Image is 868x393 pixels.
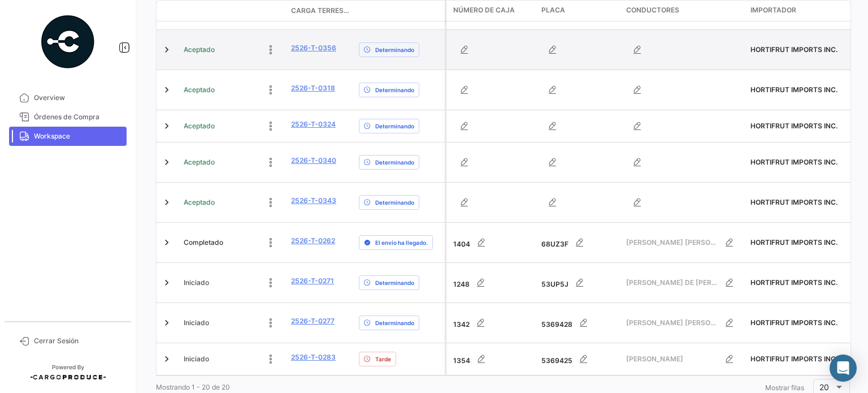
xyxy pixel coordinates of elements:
[453,312,532,334] div: 1342
[184,197,215,208] span: Aceptado
[161,353,172,365] a: Expand/Collapse Row
[375,355,391,364] span: Tarde
[541,231,617,254] div: 68UZ3F
[34,93,122,103] span: Overview
[453,231,532,254] div: 1404
[375,238,428,247] span: El envío ha llegado.
[291,352,336,362] a: 2526-T-0283
[750,122,837,130] span: HORTIFRUT IMPORTS INC.
[541,312,617,334] div: 5369428
[622,1,746,21] datatable-header-cell: Conductores
[626,5,679,15] span: Conductores
[541,271,617,294] div: 53UP5J
[9,127,127,146] a: Workspace
[161,84,172,96] a: Expand/Collapse Row
[291,6,350,16] span: Carga Terrestre #
[184,121,215,131] span: Aceptado
[375,318,414,327] span: Determinando
[161,277,172,288] a: Expand/Collapse Row
[34,131,122,141] span: Workspace
[179,6,287,15] datatable-header-cell: Estado
[626,278,718,288] span: [PERSON_NAME] DE [PERSON_NAME]
[184,237,223,248] span: Completado
[375,158,414,167] span: Determinando
[765,383,804,392] span: Mostrar filas
[184,278,209,288] span: Iniciado
[375,122,414,131] span: Determinando
[291,43,336,53] a: 2526-T-0356
[161,317,172,329] a: Expand/Collapse Row
[184,157,215,167] span: Aceptado
[537,1,622,21] datatable-header-cell: Placa
[750,158,837,166] span: HORTIFRUT IMPORTS INC.
[184,318,209,328] span: Iniciado
[453,271,532,294] div: 1248
[291,83,335,93] a: 2526-T-0318
[161,157,172,168] a: Expand/Collapse Row
[750,198,837,206] span: HORTIFRUT IMPORTS INC.
[156,383,230,391] span: Mostrando 1 - 20 de 20
[287,1,354,20] datatable-header-cell: Carga Terrestre #
[9,107,127,127] a: Órdenes de Compra
[541,5,565,15] span: Placa
[354,6,445,15] datatable-header-cell: Delay Status
[291,236,335,246] a: 2526-T-0262
[453,5,515,15] span: Número de Caja
[375,85,414,94] span: Determinando
[750,355,837,363] span: HORTIFRUT IMPORTS INC.
[819,382,829,392] span: 20
[750,85,837,94] span: HORTIFRUT IMPORTS INC.
[291,196,336,206] a: 2526-T-0343
[626,237,718,248] span: [PERSON_NAME] [PERSON_NAME]
[750,5,796,15] span: Importador
[291,119,336,129] a: 2526-T-0324
[375,198,414,207] span: Determinando
[375,45,414,54] span: Determinando
[34,336,122,346] span: Cerrar Sesión
[750,318,837,327] span: HORTIFRUT IMPORTS INC.
[750,45,837,54] span: HORTIFRUT IMPORTS INC.
[184,354,209,364] span: Iniciado
[291,276,334,286] a: 2526-T-0271
[626,354,718,364] span: [PERSON_NAME]
[746,1,848,21] datatable-header-cell: Importador
[446,1,537,21] datatable-header-cell: Número de Caja
[161,120,172,132] a: Expand/Collapse Row
[375,278,414,287] span: Determinando
[34,112,122,122] span: Órdenes de Compra
[453,348,532,370] div: 1354
[541,348,617,370] div: 5369425
[40,14,96,70] img: powered-by.png
[161,197,172,208] a: Expand/Collapse Row
[750,278,837,287] span: HORTIFRUT IMPORTS INC.
[9,88,127,107] a: Overview
[750,238,837,247] span: HORTIFRUT IMPORTS INC.
[161,237,172,248] a: Expand/Collapse Row
[184,45,215,55] span: Aceptado
[291,156,336,166] a: 2526-T-0340
[830,355,857,382] div: Abrir Intercom Messenger
[291,316,335,326] a: 2526-T-0277
[626,318,718,328] span: [PERSON_NAME] [PERSON_NAME]
[184,85,215,95] span: Aceptado
[161,44,172,55] a: Expand/Collapse Row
